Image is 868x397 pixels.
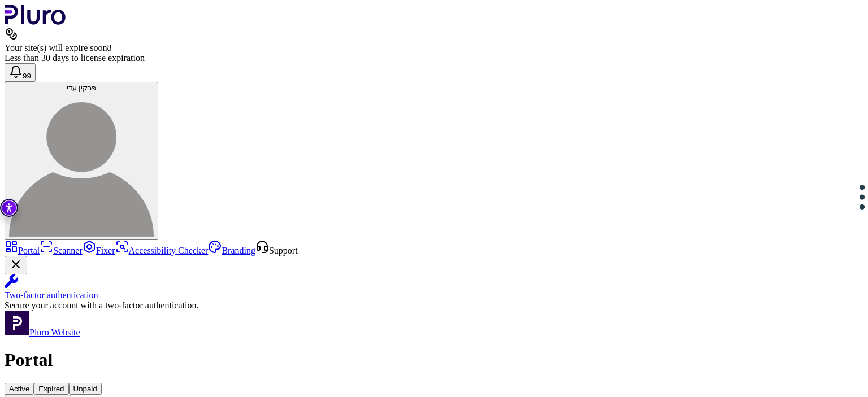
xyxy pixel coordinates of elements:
button: Unpaid [69,383,102,395]
a: Portal [5,246,40,255]
button: Close Two-factor authentication notification [5,256,27,274]
span: פרקין עדי [67,84,97,92]
h1: Portal [5,350,863,370]
span: 8 [107,43,111,53]
button: Expired [34,383,68,395]
button: Active [5,383,34,395]
aside: Sidebar menu [5,240,863,338]
img: פרקין עדי [9,92,154,237]
div: Your site(s) will expire soon [5,43,863,53]
button: פרקין עדיפרקין עדי [5,82,158,240]
button: Open notifications, you have 382 new notifications [5,63,36,82]
div: Two-factor authentication [5,290,863,300]
a: Fixer [83,246,115,255]
a: Open Support screen [255,246,298,255]
div: Secure your account with a two-factor authentication. [5,300,863,311]
span: Unpaid [73,385,97,393]
a: Logo [5,17,66,27]
a: Scanner [40,246,83,255]
a: Two-factor authentication [5,274,863,300]
a: Accessibility Checker [115,246,209,255]
div: Less than 30 days to license expiration [5,53,863,63]
span: Expired [38,385,64,393]
span: Active [9,385,29,393]
a: Branding [208,246,255,255]
span: 99 [23,72,31,80]
a: Open Pluro Website [5,328,80,337]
